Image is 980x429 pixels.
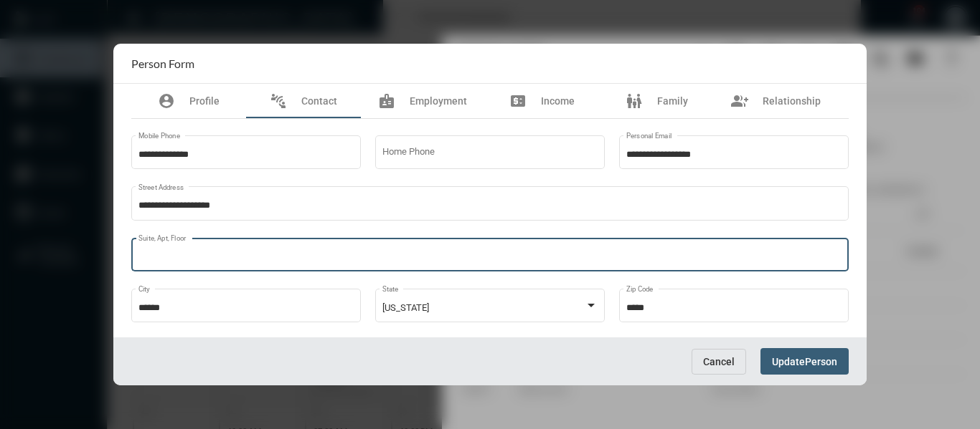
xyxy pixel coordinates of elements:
span: Relationship [763,95,821,107]
h2: Person Form [131,57,194,70]
mat-icon: account_circle [158,92,175,110]
mat-icon: group_add [731,92,748,110]
span: Employment [410,95,467,107]
span: Income [541,95,575,107]
span: Update [772,356,805,367]
mat-icon: connect_without_contact [270,92,287,110]
span: Cancel [703,356,735,367]
span: [US_STATE] [382,302,429,313]
mat-icon: family_restroom [626,92,643,110]
span: Contact [301,95,337,107]
button: UpdatePerson [760,348,849,375]
span: Person [805,356,837,367]
span: Family [657,95,688,107]
mat-icon: badge [378,92,395,110]
button: Cancel [692,349,746,375]
mat-icon: price_change [509,92,527,110]
span: Profile [189,95,220,107]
